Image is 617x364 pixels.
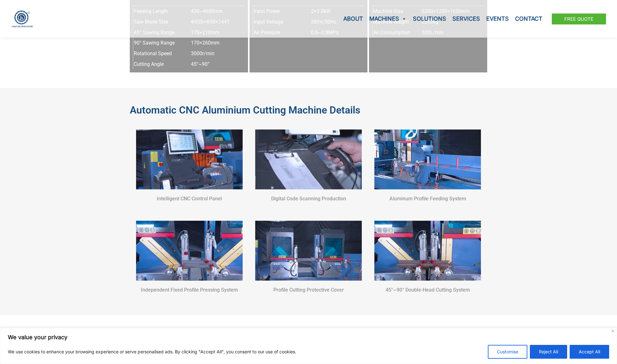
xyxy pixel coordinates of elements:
[255,287,362,293] h6: Profile cutting protective cover
[8,348,296,356] p: We use cookies to enhance your browsing experience or serve personalised ads. By clicking "Accept...
[552,13,606,24] a: Free Quote
[255,221,362,281] img: Automatic Double Head CNC Aluminium Cutting Machine (Outward)-JH-SZNW-550X4500 6
[136,221,243,281] img: Automatic Double Head CNC Aluminium Cutting Machine (Outward)-JH-SZNW-550X4500 5
[488,345,527,359] button: Customise
[136,129,243,189] img: Automatic Double Head CNC Aluminium Cutting Machine (Outward)-JH-SZNW-550X4500 2
[134,60,164,69] span: Cutting Angle
[136,287,243,293] h6: Independent Fixed profile pressing system
[191,49,214,58] span: 3000r/min
[530,345,567,359] button: Reject All
[570,345,609,359] button: Accept All
[255,129,362,189] img: Automatic Double Head CNC Aluminium Cutting Machine (Outward)-JH-SZNW-550X4500 3
[134,38,175,48] span: 90° Sawing Range
[374,221,481,281] img: Automatic Double Head CNC Aluminium Cutting Machine (Outward)-JH-SZNW-550X4500 7
[191,60,209,69] span: 45°~90°
[8,334,609,341] p: We value your privacy
[374,196,481,202] h6: Aluminum profile feeding system
[191,38,219,48] span: 170×260mm
[374,129,481,189] img: Automatic Double Head CNC Aluminium Cutting Machine (Outward)-JH-SZNW-550X4500 4
[611,330,614,332] img: Close
[134,49,172,58] span: Rotational Speed
[374,287,481,293] h6: 45°~90° double-head cutting system
[255,196,362,202] h6: Digital code scanning production
[130,104,487,117] h2: Automatic CNC aluminium cutting machine Details
[11,10,33,28] img: JH Aluminium Window & Door Processing Machines
[136,196,243,202] h6: Intelligent CNC control panel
